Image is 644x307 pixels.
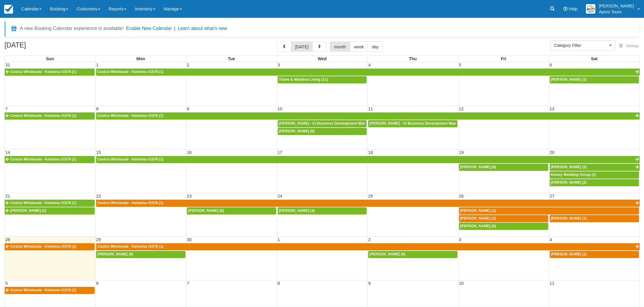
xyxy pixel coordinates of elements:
[5,281,8,286] span: 5
[5,200,95,207] a: Costco Wholesale - Kelowna #1578 (1)
[136,56,145,61] span: Mon
[278,207,367,214] a: [PERSON_NAME] (4)
[97,157,163,161] span: Costco Wholesale - Kelowna #1578 (1)
[10,244,76,249] span: Costco Wholesale - Kelowna #1578 (1)
[550,251,639,258] a: [PERSON_NAME] (1)
[4,5,13,14] img: checkfront-main-nav-mini-logo.png
[277,281,281,286] span: 8
[368,63,371,67] span: 4
[368,120,457,127] a: [PERSON_NAME] - CI Business Development Manager (7)
[368,281,371,286] span: 9
[550,76,639,83] a: [PERSON_NAME] (1)
[5,237,11,242] span: 28
[554,42,608,48] span: Category Filter
[549,194,555,198] span: 27
[96,237,101,242] span: 29
[186,194,192,198] span: 23
[10,157,76,161] span: Costco Wholesale - Kelowna #1578 (1)
[186,237,192,242] span: 30
[569,7,578,11] span: Help
[178,26,227,31] a: Learn about what's new
[550,179,639,186] a: [PERSON_NAME] (2)
[549,237,553,242] span: 4
[368,150,373,155] span: 18
[591,56,597,61] span: Sat
[551,77,587,82] span: [PERSON_NAME] (1)
[97,244,163,249] span: Costco Wholesale - Kelowna #1578 (1)
[599,3,634,9] p: [PERSON_NAME]
[10,288,76,292] span: Costco Wholesale - Kelowna #1578 (1)
[10,209,46,213] span: [PERSON_NAME] (2)
[368,194,373,198] span: 25
[4,42,79,53] h2: [DATE]
[616,42,643,50] button: Settings
[551,252,587,256] span: [PERSON_NAME] (1)
[551,165,587,169] span: [PERSON_NAME] (2)
[549,106,555,111] span: 13
[458,63,462,67] span: 5
[96,63,99,67] span: 1
[318,56,327,61] span: Wed
[551,216,587,220] span: [PERSON_NAME] (1)
[96,106,99,111] span: 8
[5,112,95,120] a: Costco Wholesale - Kelowna #1578 (1)
[460,165,496,169] span: [PERSON_NAME] (4)
[96,194,101,198] span: 22
[458,281,464,286] span: 10
[5,156,95,163] a: Costco Wholesale - Kelowna #1578 (1)
[549,150,555,155] span: 20
[549,63,553,67] span: 6
[5,194,11,198] span: 21
[368,42,383,52] button: day
[278,120,367,127] a: [PERSON_NAME] - CI Business Development Manager (11)
[459,223,548,230] a: [PERSON_NAME] (6)
[550,215,639,222] a: [PERSON_NAME] (1)
[277,237,281,242] span: 1
[279,77,328,82] span: Traine & Mainline Living (11)
[10,70,76,74] span: Costco Wholesale - Kelowna #1578 (1)
[368,251,457,258] a: [PERSON_NAME] (9)
[459,215,548,222] a: [PERSON_NAME] (1)
[10,114,76,118] span: Costco Wholesale - Kelowna #1578 (1)
[291,42,313,52] button: [DATE]
[5,69,95,76] a: Costco Wholesale - Kelowna #1578 (1)
[96,156,640,163] a: Costco Wholesale - Kelowna #1578 (1)
[279,209,315,213] span: [PERSON_NAME] (4)
[277,194,283,198] span: 24
[458,194,464,198] span: 26
[96,69,640,76] a: Costco Wholesale - Kelowna #1578 (1)
[96,200,640,207] a: Costco Wholesale - Kelowna #1578 (1)
[368,106,373,111] span: 11
[186,281,190,286] span: 7
[550,164,640,171] a: [PERSON_NAME] (2)
[10,201,76,205] span: Costco Wholesale - Kelowna #1578 (1)
[501,56,506,61] span: Fri
[369,252,405,256] span: [PERSON_NAME] (9)
[277,106,283,111] span: 10
[279,129,315,133] span: [PERSON_NAME] (6)
[96,150,101,155] span: 15
[5,243,95,250] a: Costco Wholesale - Kelowna #1578 (1)
[459,207,639,214] a: [PERSON_NAME] (1)
[278,76,367,83] a: Traine & Mainline Living (11)
[174,26,175,31] span: |
[186,63,190,67] span: 2
[458,150,464,155] span: 19
[460,209,496,213] span: [PERSON_NAME] (1)
[5,207,95,214] a: [PERSON_NAME] (2)
[368,237,371,242] span: 2
[278,128,367,135] a: [PERSON_NAME] (6)
[549,281,555,286] span: 11
[460,216,496,220] span: [PERSON_NAME] (1)
[330,42,350,52] button: month
[97,201,163,205] span: Costco Wholesale - Kelowna #1578 (1)
[279,121,381,125] span: [PERSON_NAME] - CI Business Development Manager (11)
[96,112,640,120] a: Costco Wholesale - Kelowna #1578 (1)
[186,150,192,155] span: 16
[551,180,587,184] span: [PERSON_NAME] (2)
[277,150,283,155] span: 17
[5,287,95,294] a: Costco Wholesale - Kelowna #1578 (1)
[5,63,11,67] span: 31
[97,70,163,74] span: Costco Wholesale - Kelowna #1578 (1)
[187,207,276,214] a: [PERSON_NAME] (8)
